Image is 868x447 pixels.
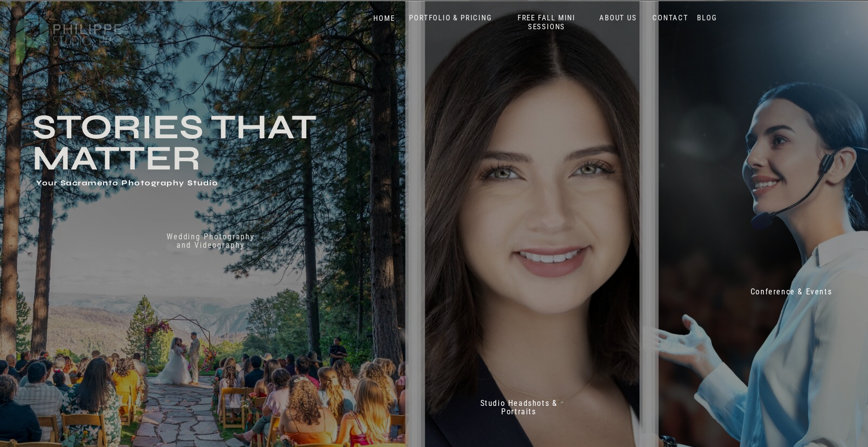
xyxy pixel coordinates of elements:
a: BLOG [695,13,720,23]
a: Conference & Events [744,287,839,300]
a: FREE FALL MINI SESSIONS [506,13,588,32]
h1: Your Sacramento Photography Studio [36,179,366,189]
a: Wedding Photography and Videography [159,232,262,259]
a: PORTFOLIO & PRICING [405,13,496,23]
a: Studio Headshots & Portraits [468,398,570,420]
h3: Stories that Matter [32,112,489,172]
h2: Don't just take our word for it [448,238,735,334]
a: ABOUT US [597,13,639,23]
a: CONTACT [650,13,691,23]
a: HOME [363,14,405,23]
p: 70+ 5 Star reviews on Google & Yelp [534,369,667,396]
